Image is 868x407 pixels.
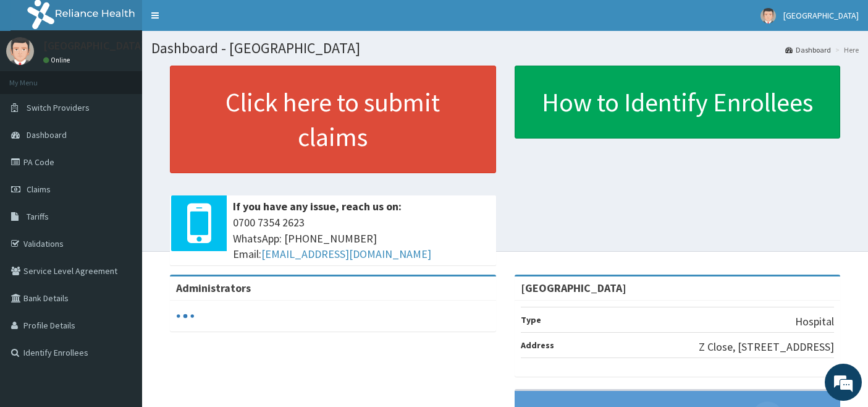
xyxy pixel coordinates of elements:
[521,314,541,325] b: Type
[515,66,841,139] a: How to Identify Enrollees
[27,102,90,113] span: Switch Providers
[151,40,859,56] h1: Dashboard - [GEOGRAPHIC_DATA]
[233,215,490,262] span: 0700 7354 2623 WhatsApp: [PHONE_NUMBER] Email:
[761,8,776,24] img: User Image
[783,10,859,21] span: [GEOGRAPHIC_DATA]
[699,339,834,355] p: Z Close, [STREET_ADDRESS]
[233,199,402,213] b: If you have any issue, reach us on:
[6,37,34,65] img: User Image
[170,66,496,173] a: Click here to submit claims
[43,40,145,51] p: [GEOGRAPHIC_DATA]
[785,45,831,55] a: Dashboard
[176,281,251,295] b: Administrators
[27,184,51,195] span: Claims
[176,307,195,325] svg: audio-loading
[27,211,49,222] span: Tariffs
[521,340,554,351] b: Address
[43,56,73,64] a: Online
[27,129,67,140] span: Dashboard
[832,45,859,55] li: Here
[521,281,626,295] strong: [GEOGRAPHIC_DATA]
[261,247,431,261] a: [EMAIL_ADDRESS][DOMAIN_NAME]
[795,314,834,330] p: Hospital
